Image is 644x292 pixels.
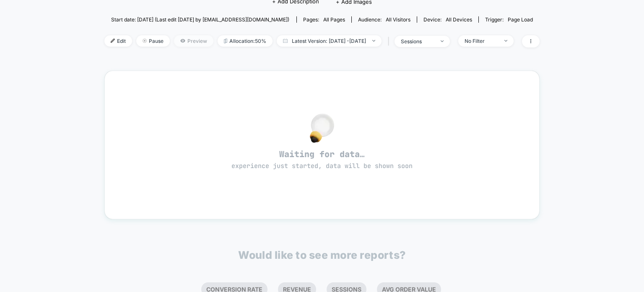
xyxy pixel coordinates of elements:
[485,16,533,23] div: Trigger:
[277,35,382,47] span: Latest Version: [DATE] - [DATE]
[224,39,227,43] img: rebalance
[310,113,334,143] img: no_data
[446,16,472,23] span: all devices
[508,16,533,23] span: Page Load
[441,40,444,42] img: end
[372,40,375,42] img: end
[386,35,395,47] span: |
[386,16,410,23] span: All Visitors
[323,16,345,23] span: all pages
[465,38,498,44] div: No Filter
[303,16,345,23] div: Pages:
[358,16,410,23] div: Audience:
[119,149,525,171] span: Waiting for data…
[174,35,213,47] span: Preview
[283,39,288,43] img: calendar
[136,35,170,47] span: Pause
[218,35,273,47] span: Allocation: 50%
[111,16,289,23] span: Start date: [DATE] (Last edit [DATE] by [EMAIL_ADDRESS][DOMAIN_NAME])
[111,39,115,43] img: edit
[417,16,478,23] span: Device:
[104,35,132,47] span: Edit
[401,38,434,45] div: sessions
[143,39,147,43] img: end
[238,249,406,261] p: Would like to see more reports?
[231,162,413,170] span: experience just started, data will be shown soon
[504,40,507,42] img: end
